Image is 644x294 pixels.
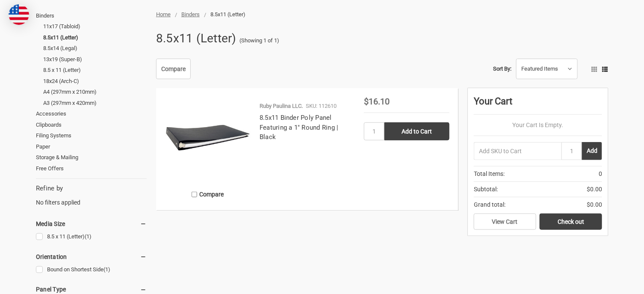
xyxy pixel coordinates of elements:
a: Accessories [36,108,147,119]
a: Binders [36,10,147,21]
a: Storage & Mailing [36,152,147,163]
a: 8.5 x 11 (Letter) [36,231,147,243]
p: SKU: 112610 [306,102,337,110]
label: Sort By: [493,62,511,75]
iframe: Google Customer Reviews [573,271,644,294]
a: 11x17 (Tabloid) [43,21,147,32]
a: Binders [181,11,200,18]
a: Home [156,11,171,18]
a: 8.5x11 (Letter) [43,32,147,43]
span: 0 [599,169,602,178]
a: 8.5 x 11 (Letter) [43,65,147,76]
a: A4 (297mm x 210mm) [43,86,147,98]
h5: Refine by [36,184,147,193]
p: Ruby Paulina LLC. [260,102,303,110]
span: $0.00 [587,200,602,209]
span: (1) [103,266,110,273]
input: Add to Cart [384,122,449,140]
a: Paper [36,141,147,152]
a: Compare [156,59,191,79]
a: 13x19 (Super-B) [43,54,147,65]
label: Compare [165,187,251,202]
span: Grand total: [474,200,505,209]
span: (Showing 1 of 1) [239,36,279,45]
h1: 8.5x11 (Letter) [156,27,236,50]
div: Your Cart [474,94,602,115]
img: 8.5x11 Binder Poly Panel Featuring a 1" Round Ring | Black [165,97,251,183]
a: Clipboards [36,119,147,131]
p: Your Cart Is Empty. [474,121,602,130]
span: (1) [85,233,92,240]
span: $0.00 [587,185,602,194]
a: Filing Systems [36,130,147,141]
a: 18x24 (Arch-C) [43,76,147,87]
h5: Media Size [36,219,147,229]
h5: Orientation [36,252,147,262]
input: Compare [192,192,197,197]
button: Add [582,142,602,160]
img: duty and tax information for United States [9,4,29,25]
a: View Cart [474,214,536,230]
a: Check out [540,214,602,230]
a: Bound on Shortest Side [36,264,147,276]
span: 8.5x11 (Letter) [210,11,245,18]
span: Subtotal: [474,185,498,194]
span: Total Items: [474,169,505,178]
a: 8.5x11 Binder Poly Panel Featuring a 1" Round Ring | Black [260,114,339,141]
a: A3 (297mm x 420mm) [43,98,147,109]
a: Free Offers [36,163,147,174]
a: 8.5x14 (Legal) [43,43,147,54]
span: $16.10 [364,96,390,107]
div: No filters applied [36,184,147,207]
input: Add SKU to Cart [474,142,561,160]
